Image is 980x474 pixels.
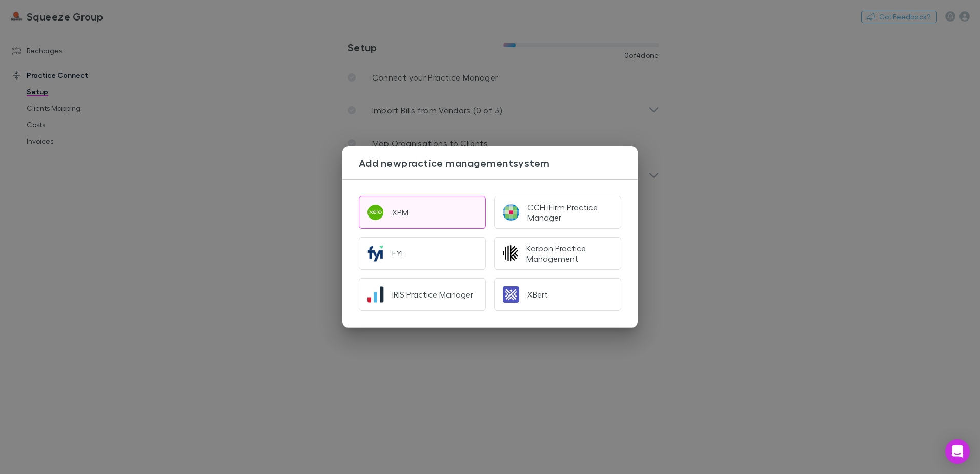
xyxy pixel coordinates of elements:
button: IRIS Practice Manager [359,278,486,311]
button: CCH iFirm Practice Manager [494,196,621,229]
img: FYI's Logo [367,245,384,262]
div: CCH iFirm Practice Manager [527,202,612,223]
img: XPM's Logo [367,204,384,221]
div: Open Intercom Messenger [945,439,970,464]
div: Karbon Practice Management [526,243,612,264]
button: XPM [359,196,486,229]
img: XBert's Logo [503,286,519,303]
div: XPM [392,207,409,218]
button: Karbon Practice Management [494,237,621,270]
div: IRIS Practice Manager [392,289,473,300]
button: FYI [359,237,486,270]
button: XBert [494,278,621,311]
div: XBert [527,289,548,300]
img: IRIS Practice Manager's Logo [367,286,384,303]
img: Karbon Practice Management's Logo [503,245,518,262]
div: FYI [392,248,403,259]
img: CCH iFirm Practice Manager's Logo [503,204,519,221]
h3: Add new practice management system [359,156,638,169]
